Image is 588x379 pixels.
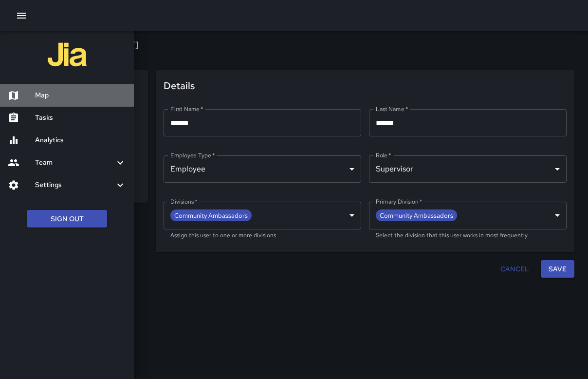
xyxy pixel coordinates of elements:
[35,113,126,123] h6: Tasks
[35,90,126,101] h6: Map
[35,180,114,190] h6: Settings
[35,135,126,146] h6: Analytics
[35,157,114,168] h6: Team
[27,210,107,228] button: Sign Out
[48,35,87,74] img: jia-logo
